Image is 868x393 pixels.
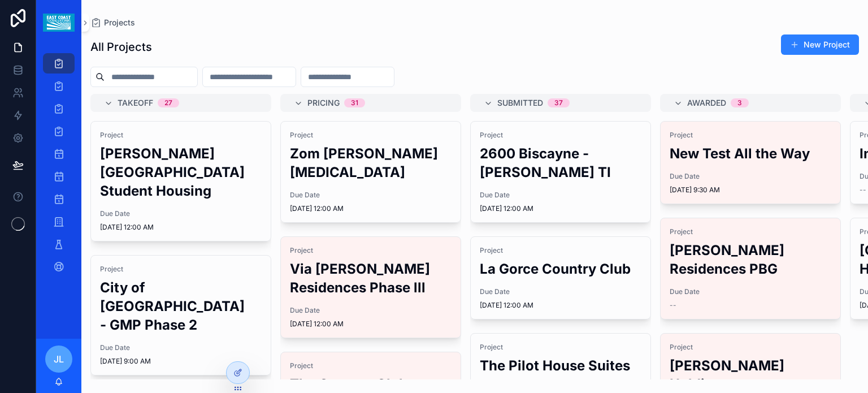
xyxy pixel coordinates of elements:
[290,246,452,255] span: Project
[480,301,641,310] span: [DATE] 12:00 AM
[470,121,651,223] a: Project2600 Biscayne - [PERSON_NAME] TIDue Date[DATE] 12:00 AM
[36,45,81,292] div: scrollable content
[480,287,641,296] span: Due Date
[290,306,452,315] span: Due Date
[470,236,651,319] a: ProjectLa Gorce Country ClubDue Date[DATE] 12:00 AM
[670,241,831,278] h2: [PERSON_NAME] Residences PBG
[43,14,74,32] img: App logo
[660,121,841,204] a: ProjectNew Test All the WayDue Date[DATE] 9:30 AM
[100,357,262,366] span: [DATE] 9:00 AM
[670,185,831,195] span: [DATE] 9:30 AM
[90,39,152,55] h1: All Projects
[54,352,64,366] span: JL
[290,131,452,140] span: Project
[100,265,262,274] span: Project
[290,204,452,213] span: [DATE] 12:00 AM
[737,98,742,107] div: 3
[480,343,641,352] span: Project
[290,144,452,182] h2: Zom [PERSON_NAME][MEDICAL_DATA]
[100,223,262,232] span: [DATE] 12:00 AM
[781,34,859,55] button: New Project
[90,17,135,28] a: Projects
[290,319,452,329] span: [DATE] 12:00 AM
[480,144,641,182] h2: 2600 Biscayne - [PERSON_NAME] TI
[100,209,262,218] span: Due Date
[480,131,641,140] span: Project
[480,356,641,375] h2: The Pilot House Suites
[480,260,641,278] h2: La Gorce Country Club
[104,17,135,28] span: Projects
[670,172,831,181] span: Due Date
[100,131,262,140] span: Project
[307,97,340,109] span: Pricing
[290,260,452,297] h2: Via [PERSON_NAME] Residences Phase lll
[670,287,831,296] span: Due Date
[90,121,271,241] a: Project[PERSON_NAME][GEOGRAPHIC_DATA] Student HousingDue Date[DATE] 12:00 AM
[280,236,461,338] a: ProjectVia [PERSON_NAME] Residences Phase lllDue Date[DATE] 12:00 AM
[480,191,641,200] span: Due Date
[670,343,831,352] span: Project
[100,144,262,200] h2: [PERSON_NAME][GEOGRAPHIC_DATA] Student Housing
[351,98,358,107] div: 31
[290,191,452,200] span: Due Date
[670,227,831,236] span: Project
[118,97,153,109] span: Takeoff
[660,218,841,319] a: Project[PERSON_NAME] Residences PBGDue Date--
[670,131,831,140] span: Project
[480,204,641,213] span: [DATE] 12:00 AM
[164,98,172,107] div: 27
[670,144,831,163] h2: New Test All the Way
[100,278,262,334] h2: City of [GEOGRAPHIC_DATA] - GMP Phase 2
[670,301,676,310] span: --
[280,121,461,223] a: ProjectZom [PERSON_NAME][MEDICAL_DATA]Due Date[DATE] 12:00 AM
[290,361,452,370] span: Project
[90,255,271,375] a: ProjectCity of [GEOGRAPHIC_DATA] - GMP Phase 2Due Date[DATE] 9:00 AM
[554,98,563,107] div: 37
[687,97,726,109] span: Awarded
[497,97,543,109] span: Submitted
[100,343,262,352] span: Due Date
[860,185,866,195] span: --
[480,246,641,255] span: Project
